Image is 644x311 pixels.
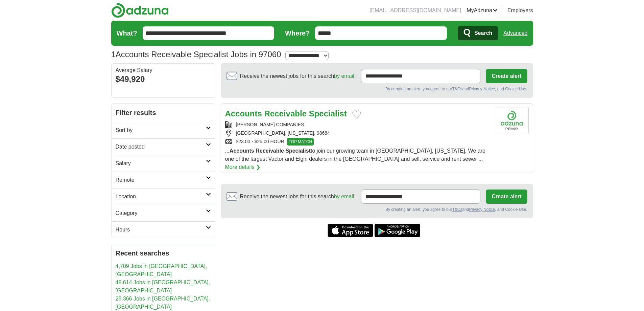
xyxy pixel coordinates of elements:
a: More details ❯ [225,163,261,171]
span: ... to join our growing team in [GEOGRAPHIC_DATA], [US_STATE]. We are one of the largest Vactor a... [225,148,485,162]
h2: Location [116,193,206,201]
h2: Recent searches [116,248,211,258]
button: Search [458,26,498,40]
a: by email [334,194,354,199]
label: Where? [285,28,310,38]
a: Date posted [112,138,215,155]
strong: Receivable [264,109,307,118]
strong: Accounts [230,148,254,154]
button: Create alert [486,190,527,204]
li: [EMAIL_ADDRESS][DOMAIN_NAME] [369,6,461,15]
span: TOP MATCH [287,138,314,146]
h2: Remote [116,176,206,184]
a: Get the iPhone app [328,224,373,237]
a: 29,366 Jobs in [GEOGRAPHIC_DATA], [GEOGRAPHIC_DATA] [116,296,210,310]
h2: Date posted [116,143,206,151]
a: Privacy Notice [469,207,495,212]
a: T&Cs [452,87,462,91]
span: Receive the newest jobs for this search : [240,193,356,201]
a: Hours [112,221,215,238]
h1: Accounts Receivable Specialist Jobs in 97060 [111,50,281,59]
span: Receive the newest jobs for this search : [240,72,356,80]
div: [GEOGRAPHIC_DATA], [US_STATE], 98684 [225,130,490,137]
div: Average Salary [116,68,211,73]
a: Sort by [112,122,215,138]
div: By creating an alert, you agree to our and , and Cookie Use. [226,86,527,92]
div: [PERSON_NAME] COMPANIES [225,121,490,128]
div: $23.00 - $25.00 HOUR [225,138,490,146]
img: Company logo [495,108,529,133]
a: Accounts Receivable Specialist [225,109,347,118]
div: $49,920 [116,73,211,85]
strong: Specialist [309,109,347,118]
span: 1 [111,48,116,61]
a: Advanced [503,26,527,40]
a: MyAdzuna [467,6,498,15]
h2: Sort by [116,126,206,134]
a: 4,709 Jobs in [GEOGRAPHIC_DATA], [GEOGRAPHIC_DATA] [116,263,207,277]
button: Create alert [486,69,527,83]
a: T&Cs [452,207,462,212]
h2: Salary [116,159,206,168]
h2: Category [116,209,206,217]
a: by email [334,73,354,79]
a: Employers [507,6,533,15]
a: Get the Android app [375,224,420,237]
h2: Filter results [112,104,215,122]
button: Add to favorite jobs [352,110,361,118]
strong: Receivable [256,148,284,154]
a: Privacy Notice [469,87,495,91]
strong: Accounts [225,109,262,118]
a: Remote [112,172,215,188]
img: Adzuna logo [111,3,169,18]
a: 48,614 Jobs in [GEOGRAPHIC_DATA], [GEOGRAPHIC_DATA] [116,280,210,293]
h2: Hours [116,226,206,234]
div: By creating an alert, you agree to our and , and Cookie Use. [226,206,527,213]
strong: Specialist [285,148,311,154]
a: Salary [112,155,215,172]
span: Search [474,26,492,40]
a: Location [112,188,215,205]
label: What? [117,28,137,38]
a: Category [112,205,215,221]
